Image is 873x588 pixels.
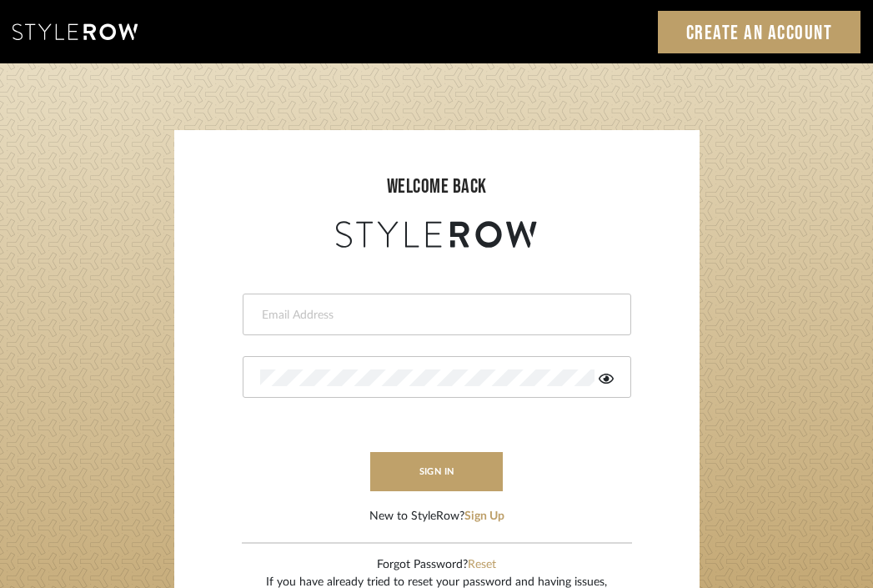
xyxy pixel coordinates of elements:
div: New to StyleRow? [369,508,504,525]
input: Email Address [260,307,610,324]
div: welcome back [191,172,683,202]
a: Create an Account [658,11,861,53]
button: sign in [370,452,504,491]
button: Reset [468,556,496,574]
div: Forgot Password? [266,556,607,574]
button: Sign Up [464,508,504,525]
